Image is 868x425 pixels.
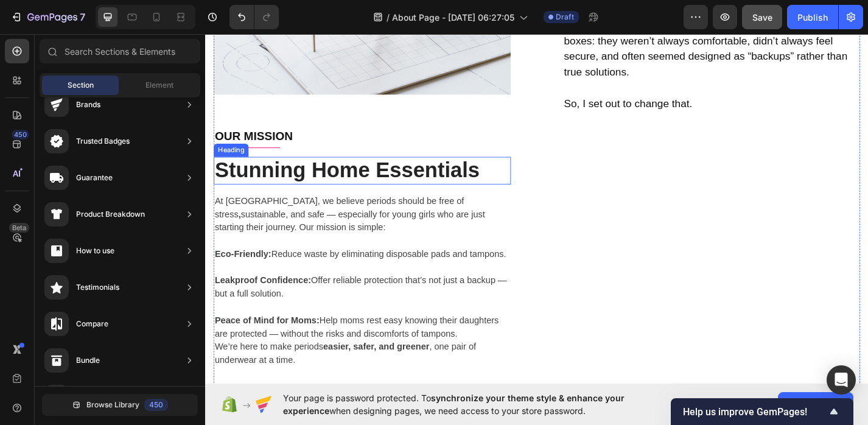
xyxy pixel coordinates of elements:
span: Help us improve GemPages! [683,406,827,418]
div: 450 [144,399,168,411]
div: 450 [12,130,29,139]
div: How to use [76,245,114,257]
input: Search Sections & Elements [40,39,200,63]
p: Reduce waste by eliminating disposable pads and tampons. [10,237,335,252]
span: Element [145,80,173,91]
div: Brands [76,99,100,111]
div: Publish [797,11,828,24]
div: Bundle [76,354,100,367]
p: Help moms rest easy knowing their daughters are protected — without the risks and discomforts of ... [10,311,335,340]
button: Browse Library450 [42,394,198,416]
p: At [GEOGRAPHIC_DATA], we believe periods should be free of stress sustainable, and safe — especia... [10,179,335,223]
div: Product Breakdown [76,208,145,220]
p: 7 [80,10,85,24]
iframe: Design area [205,32,868,385]
button: 7 [5,5,91,29]
button: Show survey - Help us improve GemPages! [683,404,841,419]
div: Compare [76,318,108,330]
strong: Eco-Friendly: [10,239,72,250]
strong: Peace of Mind for Moms: [10,312,125,323]
strong: easier, safer, and greener [130,342,247,352]
strong: Leakproof Confidence: [10,269,116,279]
strong: , [37,195,39,206]
p: We’re here to make periods , one pair of underwear at a time. [10,340,335,369]
p: So, I set out to change that. [395,71,720,88]
span: Your page is password protected. To when designing pages, we need access to your store password. [283,392,672,417]
div: Trusted Badges [76,135,130,147]
div: Undo/Redo [229,5,279,29]
div: Guarantee [76,172,113,184]
button: Save [742,5,782,29]
span: Section [68,80,94,91]
div: Beta [9,223,29,233]
div: Rich Text Editor. Editing area: main [9,178,337,370]
span: Browse Library [86,399,139,410]
span: synchronize your theme style & enhance your experience [283,393,625,416]
span: Draft [556,12,574,23]
button: Publish [787,5,838,29]
div: Open Intercom Messenger [827,365,856,395]
p: Offer reliable protection that’s not just a backup — but a full solution. [10,267,335,296]
span: / [387,11,390,24]
button: Allow access [778,392,853,416]
span: Save [752,12,772,23]
span: About Page - [DATE] 06:27:05 [392,11,514,24]
div: Testimonials [76,281,119,293]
